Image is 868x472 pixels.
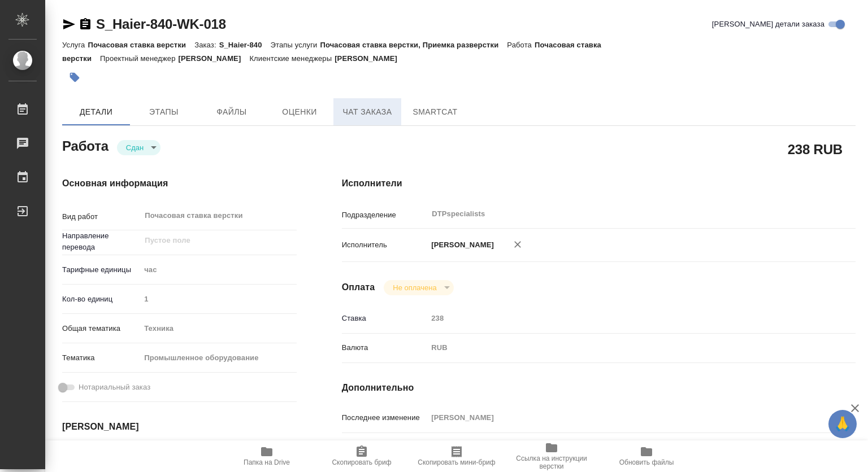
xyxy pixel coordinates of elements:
span: Детали [69,105,123,119]
button: Удалить исполнителя [505,232,530,257]
button: Ссылка на инструкции верстки [504,440,599,472]
p: Услуга [62,41,88,49]
button: Скопировать бриф [314,440,409,472]
p: Тарифные единицы [62,264,140,276]
h2: 238 RUB [788,139,843,159]
p: Почасовая ставка верстки [62,41,601,63]
input: Пустое поле [427,409,813,426]
span: Скопировать бриф [332,458,391,466]
p: Почасовая ставка верстки [88,41,194,49]
p: [PERSON_NAME] [335,54,406,63]
button: Папка на Drive [219,440,314,472]
button: Не оплачена [389,283,440,292]
p: Проектный менеджер [100,54,178,63]
h4: Оплата [342,281,375,294]
span: 🙏 [833,412,852,436]
span: Скопировать мини-бриф [418,458,495,466]
button: Сдан [123,143,147,152]
div: Сдан [384,280,453,295]
input: Пустое поле [144,234,270,247]
p: [PERSON_NAME] [179,54,250,63]
h4: Дополнительно [342,381,856,395]
button: 🙏 [828,410,857,438]
span: Файлы [205,105,259,119]
p: Кол-во единиц [62,294,140,305]
input: Пустое поле [427,310,813,326]
h4: Основная информация [62,177,297,190]
p: S_Haier-840 [219,41,271,49]
p: Клиентские менеджеры [249,54,335,63]
input: Пустое поле [140,291,296,307]
span: Нотариальный заказ [79,382,150,393]
h2: Работа [62,135,108,155]
p: Исполнитель [342,239,428,251]
h4: Исполнители [342,177,856,190]
p: Почасовая ставка верстки, Приемка разверстки [320,41,507,49]
p: Последнее изменение [342,412,428,423]
button: Скопировать мини-бриф [409,440,504,472]
button: Скопировать ссылку [79,18,92,31]
button: Скопировать ссылку для ЯМессенджера [62,18,76,31]
div: Техника [140,319,296,338]
div: RUB [427,338,813,357]
span: [PERSON_NAME] детали заказа [712,19,824,30]
button: Добавить тэг [62,65,87,90]
span: Ссылка на инструкции верстки [511,454,592,470]
span: Папка на Drive [244,458,290,466]
p: Работа [507,41,535,49]
div: час [140,260,296,279]
span: Чат заказа [340,105,394,119]
h4: [PERSON_NAME] [62,420,297,434]
p: Направление перевода [62,230,140,253]
p: Тематика [62,352,140,364]
span: Обновить файлы [619,458,674,466]
p: Валюта [342,342,428,353]
p: [PERSON_NAME] [427,239,494,251]
span: Оценки [272,105,327,119]
p: Ставка [342,313,428,324]
button: Обновить файлы [599,440,694,472]
div: Сдан [117,140,160,155]
p: Вид работ [62,211,140,222]
p: Общая тематика [62,323,140,334]
p: Подразделение [342,209,428,221]
p: Этапы услуги [271,41,320,49]
div: Промышленное оборудование [140,348,296,368]
span: SmartCat [408,105,462,119]
p: Заказ: [194,41,219,49]
textarea: внесение правок: [URL][DOMAIN_NAME] [427,439,813,470]
span: Этапы [137,105,191,119]
a: S_Haier-840-WK-018 [96,16,226,32]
